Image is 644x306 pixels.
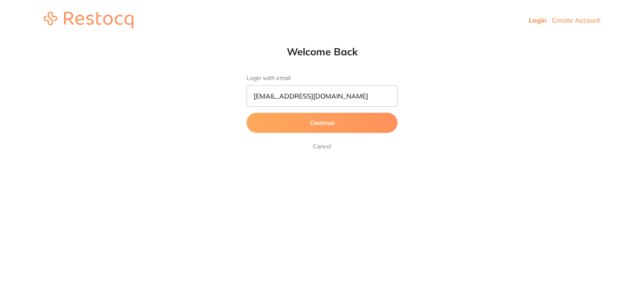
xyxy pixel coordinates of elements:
[230,45,414,58] h1: Welcome Back
[529,16,547,24] a: Login
[44,12,133,29] img: restocq_logo.svg
[247,113,397,133] button: Continue
[247,75,397,82] label: Login with email
[311,141,333,151] a: Cancel
[552,16,600,24] a: Create Account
